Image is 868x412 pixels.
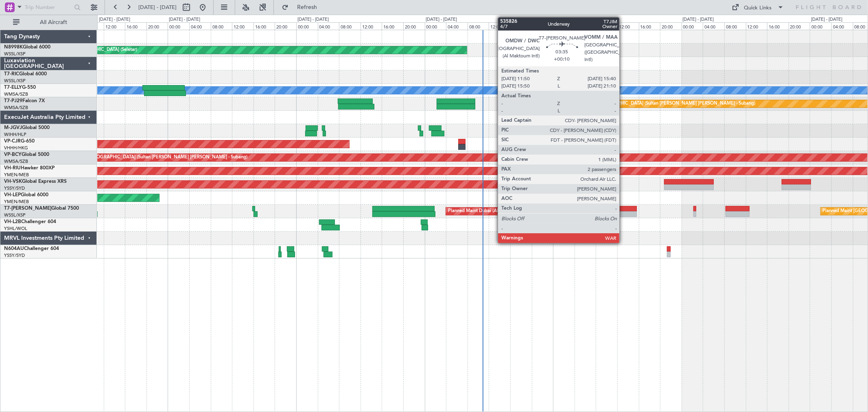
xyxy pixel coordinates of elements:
a: WMSA/SZB [4,158,28,164]
div: 04:00 [189,22,211,30]
a: VP-BCYGlobal 5000 [4,152,49,157]
div: 00:00 [168,22,189,30]
div: 16:00 [510,22,532,30]
div: 12:00 [617,22,639,30]
div: 00:00 [810,22,831,30]
span: VH-LEP [4,193,21,197]
button: Quick Links [728,1,788,14]
input: Trip Number [25,1,72,13]
div: Planned Maint [GEOGRAPHIC_DATA] (Sultan [PERSON_NAME] [PERSON_NAME] - Subang) [566,98,755,110]
span: T7-RIC [4,72,19,77]
div: 16:00 [639,22,660,30]
div: 08:00 [339,22,361,30]
div: [DATE] - [DATE] [683,16,714,23]
div: [DATE] - [DATE] [554,16,586,23]
a: WSSL/XSP [4,78,26,84]
div: 16:00 [382,22,403,30]
div: 16:00 [125,22,146,30]
span: N604AU [4,246,24,251]
div: 16:00 [254,22,275,30]
span: T7-ELLY [4,85,22,90]
span: T7-[PERSON_NAME] [4,206,51,211]
a: WMSA/SZB [4,91,28,97]
div: 16:00 [767,22,789,30]
a: VH-L2BChallenger 604 [4,219,56,224]
div: 00:00 [553,22,575,30]
a: WIHH/HLP [4,131,26,138]
div: 08:00 [211,22,232,30]
div: 04:00 [831,22,853,30]
a: VP-CJRG-650 [4,139,35,144]
div: 00:00 [296,22,318,30]
div: Planned Maint Dubai (Al Maktoum Intl) [448,205,528,217]
div: 20:00 [660,22,682,30]
div: 20:00 [146,22,168,30]
button: All Aircraft [9,16,88,29]
a: YSSY/SYD [4,185,25,191]
div: [DATE] - [DATE] [169,16,200,23]
div: Quick Links [744,4,772,12]
div: 04:00 [703,22,724,30]
div: 08:00 [724,22,746,30]
span: VH-VSK [4,179,22,184]
div: 12:00 [361,22,382,30]
span: M-JGVJ [4,125,22,130]
div: [DATE] - [DATE] [426,16,457,23]
a: VH-LEPGlobal 6000 [4,193,48,197]
span: [DATE] - [DATE] [138,4,177,11]
a: N8998KGlobal 6000 [4,45,50,50]
span: T7-PJ29 [4,99,22,103]
div: [DATE] - [DATE] [99,16,130,23]
div: 08:00 [596,22,617,30]
a: T7-[PERSON_NAME]Global 7500 [4,206,79,211]
a: M-JGVJGlobal 5000 [4,125,50,130]
div: 04:00 [318,22,339,30]
div: 12:00 [489,22,510,30]
div: [DATE] - [DATE] [297,16,329,23]
a: T7-RICGlobal 6000 [4,72,47,77]
div: 00:00 [682,22,703,30]
a: N604AUChallenger 604 [4,246,59,251]
div: 20:00 [532,22,553,30]
a: YMEN/MEB [4,172,29,178]
span: VP-CJR [4,139,21,144]
span: VH-RIU [4,166,21,171]
a: WMSA/SZB [4,105,28,111]
span: All Aircraft [21,20,86,25]
span: VP-BCY [4,152,22,157]
a: VH-RIUHawker 800XP [4,166,55,171]
div: 12:00 [746,22,767,30]
a: VHHH/HKG [4,145,28,151]
div: 20:00 [403,22,425,30]
a: VH-VSKGlobal Express XRS [4,179,67,184]
span: Refresh [290,4,324,10]
span: VH-L2B [4,219,21,224]
div: 20:00 [789,22,810,30]
div: 04:00 [575,22,596,30]
div: [DATE] - [DATE] [811,16,842,23]
div: 00:00 [425,22,446,30]
a: YSHL/WOL [4,226,27,232]
div: 12:00 [104,22,125,30]
a: YMEN/MEB [4,199,29,205]
div: 08:00 [468,22,489,30]
button: Refresh [278,1,327,14]
div: 20:00 [275,22,296,30]
span: N8998K [4,45,23,50]
a: WSSL/XSP [4,212,26,218]
div: Unplanned Maint [GEOGRAPHIC_DATA] (Sultan [PERSON_NAME] [PERSON_NAME] - Subang) [52,151,247,164]
a: T7-PJ29Falcon 7X [4,99,45,103]
a: T7-ELLYG-550 [4,85,36,90]
div: 12:00 [232,22,254,30]
div: 04:00 [446,22,468,30]
a: YSSY/SYD [4,252,25,259]
a: WSSL/XSP [4,51,26,57]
